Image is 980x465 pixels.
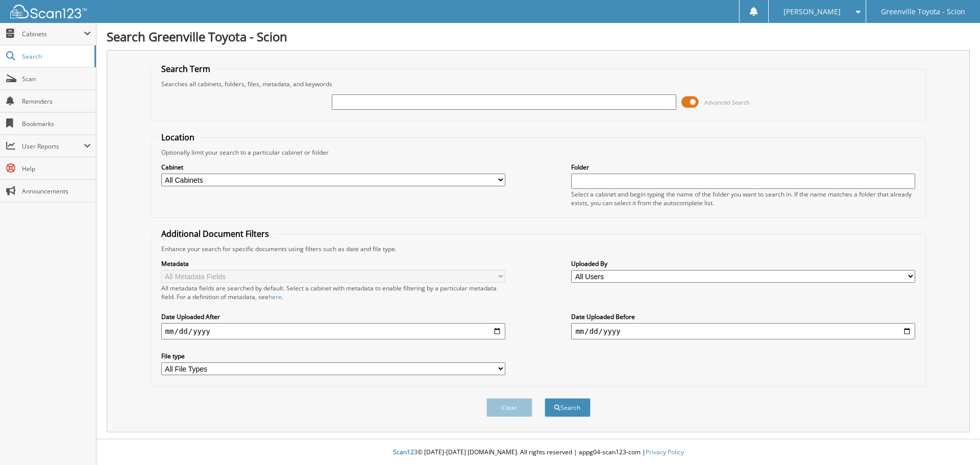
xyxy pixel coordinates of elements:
span: Cabinets [22,30,84,38]
input: end [571,323,915,339]
div: Searches all cabinets, folders, files, metadata, and keywords [156,80,921,88]
span: Search [22,52,89,61]
a: here [268,292,282,301]
span: User Reports [22,142,84,151]
label: Metadata [161,259,505,268]
h1: Search Greenville Toyota - Scion [107,28,970,45]
legend: Additional Document Filters [156,228,274,239]
button: Search [545,398,591,417]
span: Bookmarks [22,119,91,128]
input: start [161,323,505,339]
span: Help [22,164,91,173]
legend: Location [156,132,200,143]
span: Reminders [22,97,91,106]
div: All metadata fields are searched by default. Select a cabinet with metadata to enable filtering b... [161,284,505,301]
label: Folder [571,163,915,172]
img: scan123-logo-white.svg [10,5,87,18]
label: Uploaded By [571,259,915,268]
span: Announcements [22,187,91,195]
span: Advanced Search [704,99,750,106]
iframe: Chat Widget [929,416,980,465]
div: Enhance your search for specific documents using filters such as date and file type. [156,244,921,253]
span: Greenville Toyota - Scion [881,9,965,15]
button: Clear [486,398,532,417]
label: File type [161,352,505,360]
label: Date Uploaded After [161,312,505,321]
div: © [DATE]-[DATE] [DOMAIN_NAME]. All rights reserved | appg04-scan123-com | [96,440,980,465]
span: [PERSON_NAME] [783,9,841,15]
div: Optionally limit your search to a particular cabinet or folder [156,148,921,157]
span: Scan [22,75,91,83]
div: Select a cabinet and begin typing the name of the folder you want to search in. If the name match... [571,190,915,207]
label: Date Uploaded Before [571,312,915,321]
label: Cabinet [161,163,505,172]
span: Scan123 [393,448,418,456]
a: Privacy Policy [646,448,684,456]
legend: Search Term [156,63,215,75]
